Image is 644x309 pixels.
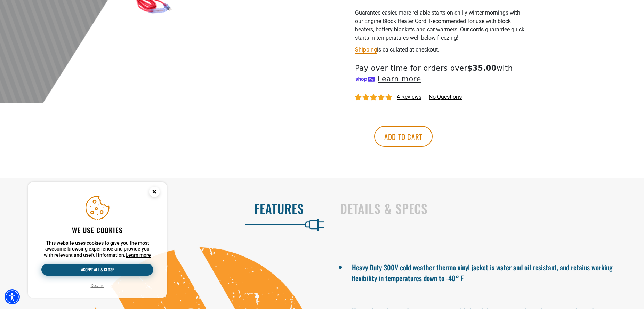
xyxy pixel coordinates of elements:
li: Heavy Duty 300V cold weather thermo vinyl jacket is water and oil resistant, and retains working ... [352,260,620,283]
h2: We use cookies [41,225,153,235]
button: Close this option [142,182,167,204]
button: Add to cart [374,126,433,147]
span: 5.00 stars [355,94,393,101]
p: Guarantee easier, more reliable starts on chilly winter mornings with our Engine Block Heater Cor... [355,9,525,42]
div: Accessibility Menu [5,289,20,304]
h2: Details & Specs [340,201,629,216]
a: This website uses cookies to give you the most awesome browsing experience and provide you with r... [126,252,151,258]
button: Accept all & close [41,264,153,276]
aside: Cookie Consent [28,182,167,298]
span: 4 reviews [397,94,421,100]
div: is calculated at checkout. [355,45,525,54]
p: This website uses cookies to give you the most awesome browsing experience and provide you with r... [41,240,153,259]
a: Shipping [355,46,377,53]
button: Decline [89,282,106,289]
h2: Features [15,201,304,216]
span: No questions [429,93,462,101]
